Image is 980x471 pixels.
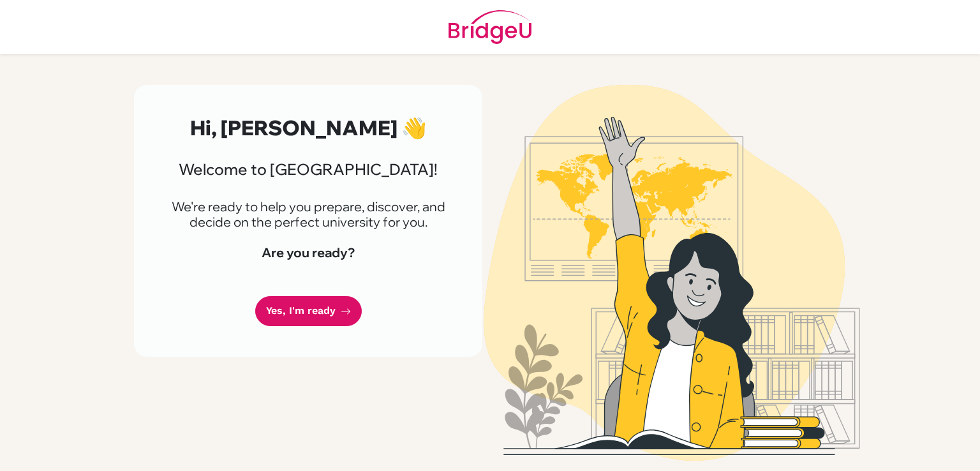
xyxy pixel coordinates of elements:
[165,116,452,140] h2: Hi, [PERSON_NAME] 👋
[165,199,452,230] p: We're ready to help you prepare, discover, and decide on the perfect university for you.
[165,160,452,179] h3: Welcome to [GEOGRAPHIC_DATA]!
[255,296,362,326] a: Yes, I'm ready
[165,245,452,260] h4: Are you ready?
